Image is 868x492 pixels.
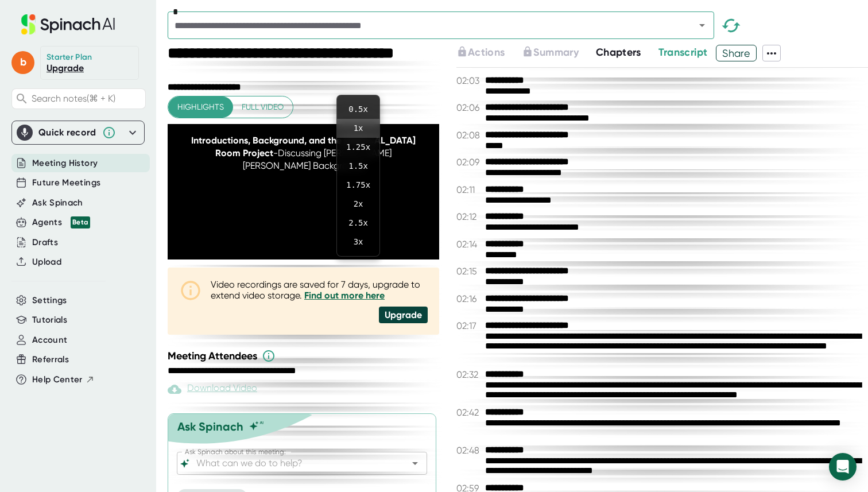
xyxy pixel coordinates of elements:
li: 0.5 x [337,100,379,119]
div: Open Intercom Messenger [829,453,857,481]
li: 1.25 x [337,138,379,157]
li: 3 x [337,233,379,251]
li: 1 x [337,119,379,138]
li: 1.75 x [337,176,379,195]
li: 2 x [337,195,379,214]
li: 2.5 x [337,214,379,233]
li: 1.5 x [337,157,379,176]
